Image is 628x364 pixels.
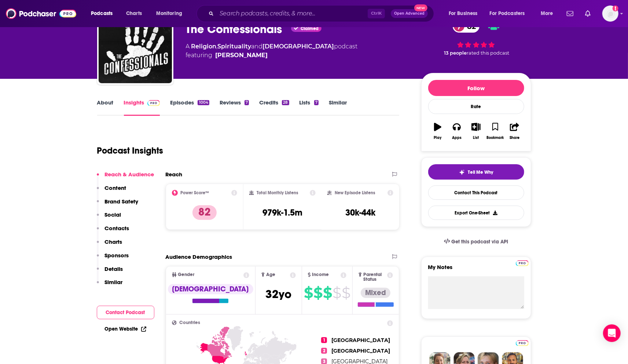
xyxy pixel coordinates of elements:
svg: Add a profile image [613,5,618,11]
button: tell me why sparkleTell Me Why [428,164,524,180]
a: Get this podcast via API [438,233,514,251]
p: Social [105,211,121,218]
a: Religion [191,43,217,50]
span: $ [304,287,313,299]
span: $ [342,287,350,299]
div: Play [434,136,441,140]
button: Content [97,184,126,198]
span: Gender [178,272,195,277]
span: $ [323,287,332,299]
p: Sponsors [105,252,129,259]
h2: New Episode Listens [335,190,375,195]
div: 7 [314,100,319,105]
a: Show notifications dropdown [564,7,576,20]
img: Podchaser Pro [516,340,529,346]
a: Spirituality [218,43,251,50]
a: Tony Merkel [216,51,268,60]
a: [DEMOGRAPHIC_DATA] [263,43,334,50]
p: Contacts [105,225,129,232]
p: Reach & Audience [105,171,154,178]
span: 1 [321,337,327,343]
span: For Podcasters [490,8,525,19]
a: Open Website [105,326,146,332]
button: Social [97,211,121,225]
button: open menu [536,8,562,19]
h2: Total Monthly Listens [257,190,298,195]
div: Mixed [361,288,390,298]
button: Show profile menu [602,5,618,22]
span: Open Advanced [394,12,425,15]
span: Claimed [301,27,319,30]
div: Search podcasts, credits, & more... [203,5,441,22]
button: Similar [97,279,123,292]
p: Details [105,265,123,272]
span: Logged in as TinaPugh [602,5,618,22]
a: Lists7 [300,99,319,116]
span: rated this podcast [467,50,509,56]
span: Countries [180,320,201,325]
a: Episodes1004 [170,99,209,116]
a: Podchaser - Follow, Share and Rate Podcasts [6,7,76,21]
span: Age [266,272,275,277]
p: Charts [105,238,122,245]
div: 82 13 peoplerated this podcast [421,15,531,60]
h1: Podcast Insights [97,145,164,156]
button: Charts [97,238,122,252]
span: Podcasts [91,8,113,19]
h3: 979k-1.5m [262,207,302,218]
span: More [541,8,553,19]
button: Export One-Sheet [428,206,524,220]
span: $ [333,287,341,299]
span: 13 people [444,50,467,56]
button: open menu [485,8,536,19]
div: 28 [282,100,289,105]
div: Share [510,136,519,140]
button: open menu [151,8,192,19]
div: Bookmark [486,136,504,140]
a: Similar [329,99,347,116]
span: and [251,43,263,50]
label: My Notes [428,264,524,276]
button: Details [97,265,123,279]
span: Get this podcast via API [451,239,508,245]
p: 82 [192,205,217,220]
h2: Audience Demographics [166,253,232,260]
div: Rate [428,99,524,114]
span: $ [313,287,322,299]
a: Pro website [516,339,529,346]
a: The Confessionals [99,10,172,83]
p: Similar [105,279,123,286]
span: Income [312,272,329,277]
span: featuring [186,51,358,60]
button: Open AdvancedNew [391,9,428,18]
img: User Profile [602,5,618,22]
a: Credits28 [259,99,289,116]
span: For Business [449,8,478,19]
button: Share [505,118,524,144]
span: Monitoring [156,8,182,19]
span: , [217,43,218,50]
div: 1004 [198,100,209,105]
img: tell me why sparkle [459,169,465,175]
button: Apps [447,118,466,144]
button: Follow [428,80,524,96]
img: Podchaser Pro [147,100,160,106]
h2: Power Score™ [181,190,209,195]
div: A podcast [186,42,358,60]
span: 32 yo [265,287,291,301]
span: Tell Me Why [468,169,493,175]
input: Search podcasts, credits, & more... [217,8,368,19]
a: Charts [121,8,146,19]
p: Content [105,184,126,191]
button: open menu [86,8,122,19]
a: Show notifications dropdown [582,7,594,20]
button: Contacts [97,225,129,238]
img: Podchaser Pro [516,260,529,266]
span: Charts [126,8,142,19]
button: Bookmark [486,118,505,144]
button: Play [428,118,447,144]
button: Reach & Audience [97,171,154,184]
h3: 30k-44k [345,207,375,218]
span: [GEOGRAPHIC_DATA] [331,348,390,354]
p: Brand Safety [105,198,139,205]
